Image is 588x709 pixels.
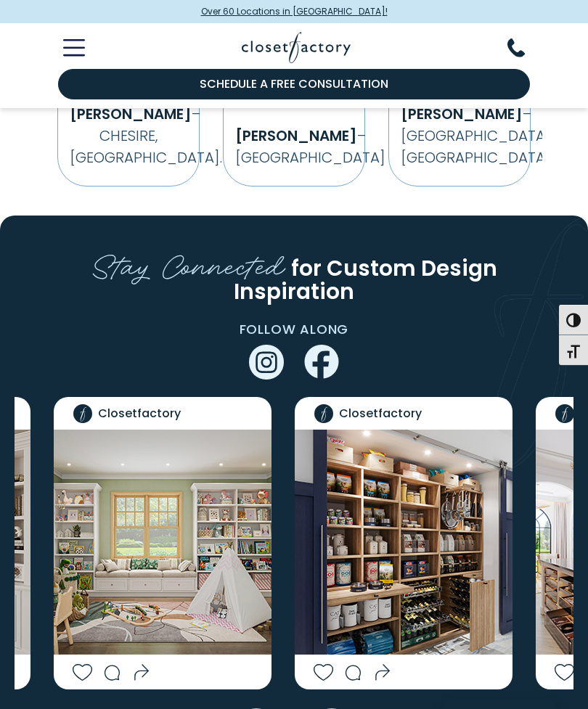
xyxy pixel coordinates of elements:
[559,305,588,335] button: Toggle High Contrast
[234,254,497,307] span: for Custom Design Inspiration
[339,406,422,423] span: Closetfactory
[58,69,530,99] a: Schedule a Free Consultation
[240,321,349,339] span: FOLLOW ALONG
[242,32,351,63] img: Closet Factory Logo
[559,335,588,366] button: Toggle Font size
[91,242,285,286] span: Stay Connected
[235,126,353,169] p: – [GEOGRAPHIC_DATA]
[98,406,181,423] span: Closetfactory
[70,104,187,169] p: – Chesire, [GEOGRAPHIC_DATA].
[295,430,513,655] img: Sleek and organized pantry with wood shelving, pull-out wine racks, dry goods, and cookware neatl...
[401,104,518,169] p: – [GEOGRAPHIC_DATA], [GEOGRAPHIC_DATA]
[507,38,542,57] button: Phone Number
[304,354,339,371] a: Facebook
[46,39,85,57] button: Toggle Mobile Menu
[201,5,388,18] span: Over 60 Locations in [GEOGRAPHIC_DATA]!
[249,354,284,371] a: Instagram
[401,104,523,125] span: [PERSON_NAME]
[235,126,357,147] span: [PERSON_NAME]
[54,430,271,655] img: Bright and cheerful playroom with built-in white shelving, a window seat, and a children’s play t...
[70,104,192,125] span: [PERSON_NAME]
